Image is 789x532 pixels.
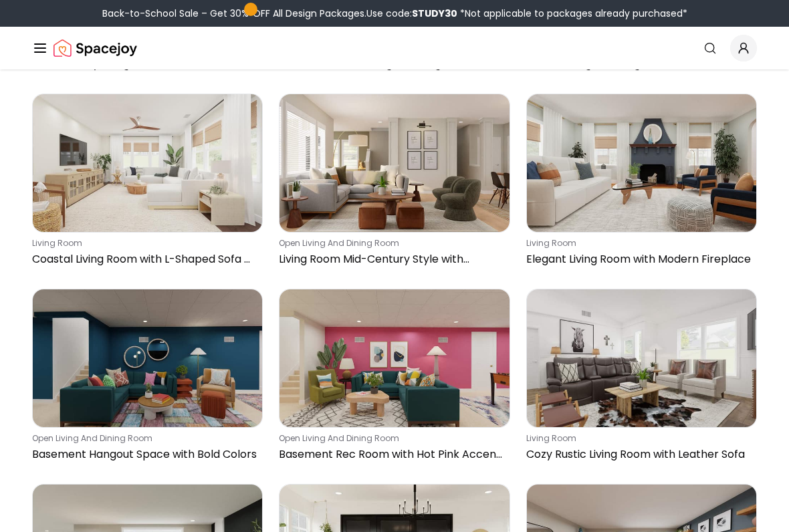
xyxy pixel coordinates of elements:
a: Coastal Living Room with L-Shaped Sofa & Chaiseliving roomCoastal Living Room with L-Shaped Sofa ... [32,94,263,273]
a: Cozy Rustic Living Room with Leather Sofaliving roomCozy Rustic Living Room with Leather Sofa [526,289,757,469]
img: Spacejoy Logo [53,35,137,61]
img: Coastal Living Room with L-Shaped Sofa & Chaise [33,95,262,233]
img: Cozy Rustic Living Room with Leather Sofa [527,290,756,428]
p: open living and dining room [279,239,504,249]
span: Use code: [366,7,457,20]
p: Basement Hangout Space with Bold Colors [32,447,257,463]
p: living room [32,239,257,249]
div: Back-to-School Sale – Get 30% OFF All Design Packages. [102,7,687,20]
a: Living Room Mid-Century Style with Modern Flairopen living and dining roomLiving Room Mid-Century... [279,94,510,273]
a: Elegant Living Room with Modern Fireplaceliving roomElegant Living Room with Modern Fireplace [526,94,757,273]
p: Basement Rec Room with Hot Pink Accent Wall [279,447,504,463]
a: Basement Hangout Space with Bold Colorsopen living and dining roomBasement Hangout Space with Bol... [32,289,263,469]
a: Spacejoy [53,35,137,61]
p: Coastal Living Room with L-Shaped Sofa & Chaise [32,252,257,268]
span: *Not applicable to packages already purchased* [457,7,687,20]
b: STUDY30 [412,7,457,20]
p: Living Room Mid-Century Style with Modern Flair [279,252,504,268]
a: Basement Rec Room with Hot Pink Accent Wallopen living and dining roomBasement Rec Room with Hot ... [279,289,510,469]
p: living room [526,434,752,444]
img: Basement Hangout Space with Bold Colors [33,290,262,428]
img: Living Room Mid-Century Style with Modern Flair [279,95,509,233]
img: Basement Rec Room with Hot Pink Accent Wall [279,290,509,428]
p: open living and dining room [279,434,504,444]
p: Cozy Rustic Living Room with Leather Sofa [526,447,752,463]
nav: Global [32,27,757,70]
p: Elegant Living Room with Modern Fireplace [526,252,752,268]
p: living room [526,239,752,249]
img: Elegant Living Room with Modern Fireplace [527,95,756,233]
p: open living and dining room [32,434,257,444]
